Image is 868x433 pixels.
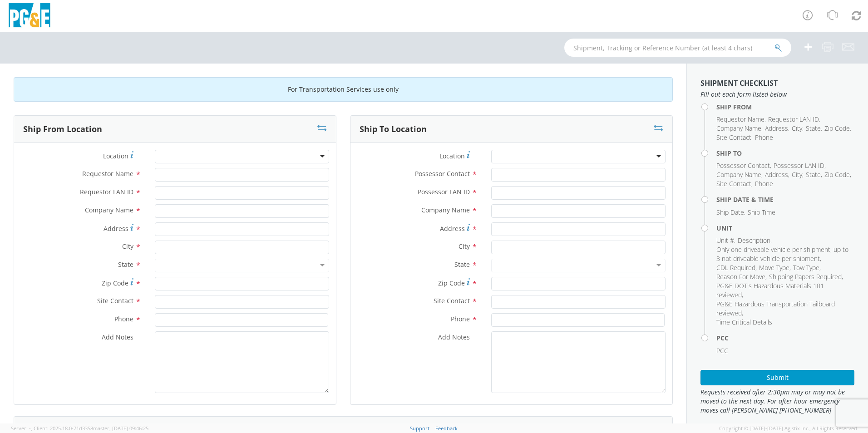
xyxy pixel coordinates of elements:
li: , [792,170,804,179]
li: , [765,124,789,133]
span: State [806,124,821,133]
li: , [806,170,822,179]
li: , [716,161,771,170]
span: Tow Type [793,263,819,272]
span: Add Notes [102,333,133,341]
h4: Unit [716,225,854,231]
span: CDL Required [716,263,755,272]
li: , [759,263,791,272]
li: , [716,133,753,142]
span: Fill out each form listed below [700,90,854,99]
span: Company Name [716,124,761,133]
li: , [806,124,822,133]
span: Ship Time [748,208,775,216]
span: Description [738,236,770,245]
button: Submit [700,370,854,385]
li: , [774,161,826,170]
div: For Transportation Services use only [14,77,673,102]
li: , [716,170,763,179]
li: , [716,208,745,217]
li: , [769,272,843,281]
span: Zip Code [824,170,850,179]
span: PG&E DOT's Hazardous Materials 101 reviewed [716,281,824,299]
span: Possessor LAN ID [418,187,470,196]
span: City [459,242,470,251]
span: Site Contact [434,296,470,305]
li: , [716,281,852,300]
span: Zip Code [824,124,850,133]
h4: PCC [716,335,854,341]
span: State [454,260,470,269]
input: Shipment, Tracking or Reference Number (at least 4 chars) [564,39,791,57]
li: , [824,170,851,179]
li: , [716,245,852,263]
span: Possessor Contact [716,161,770,170]
li: , [793,263,821,272]
span: City [122,242,133,251]
li: , [768,115,820,124]
span: Ship Date [716,208,744,216]
span: Address [440,224,465,233]
span: Site Contact [716,179,751,188]
span: Requests received after 2:30pm may or may not be moved to the next day. For after hour emergency ... [700,388,854,415]
h4: Ship To [716,150,854,157]
span: Reason For Move [716,272,765,281]
span: PCC [716,346,728,355]
span: City [792,170,802,179]
span: Unit # [716,236,734,245]
span: Requestor Name [716,115,764,123]
h4: Ship From [716,103,854,110]
h3: Ship To Location [360,125,427,134]
span: Company Name [421,206,470,214]
span: Company Name [85,206,133,214]
span: , [31,425,32,432]
li: , [716,236,735,245]
span: Phone [451,315,470,323]
span: Site Contact [716,133,751,142]
li: , [716,115,766,124]
li: , [716,272,767,281]
span: Copyright © [DATE]-[DATE] Agistix Inc., All Rights Reserved [719,425,857,432]
li: , [765,170,789,179]
span: Phone [114,315,133,323]
a: Support [410,425,429,432]
span: Move Type [759,263,789,272]
span: Phone [755,133,773,142]
span: Only one driveable vehicle per shipment, up to 3 not driveable vehicle per shipment [716,245,848,263]
span: master, [DATE] 09:46:25 [93,425,148,432]
span: Address [765,170,788,179]
span: State [806,170,821,179]
span: Location [439,152,465,160]
span: Time Critical Details [716,318,772,326]
h3: Ship From Location [23,125,102,134]
li: , [738,236,772,245]
strong: Shipment Checklist [700,78,778,88]
span: Address [104,224,128,233]
h4: Ship Date & Time [716,196,854,203]
span: Requestor LAN ID [80,187,133,196]
span: Client: 2025.18.0-71d3358 [34,425,148,432]
span: Requestor LAN ID [768,115,819,123]
li: , [716,300,852,318]
span: Phone [755,179,773,188]
img: pge-logo-06675f144f4cfa6a6814.png [7,3,52,30]
span: Zip Code [102,279,128,287]
li: , [716,179,753,188]
span: Company Name [716,170,761,179]
span: Zip Code [438,279,465,287]
li: , [716,124,763,133]
a: Feedback [435,425,458,432]
span: Server: - [11,425,32,432]
li: , [792,124,804,133]
span: Possessor Contact [415,169,470,178]
li: , [716,263,757,272]
span: Add Notes [438,333,470,341]
span: Requestor Name [82,169,133,178]
li: , [824,124,851,133]
span: PG&E Hazardous Transportation Tailboard reviewed [716,300,835,317]
span: City [792,124,802,133]
span: State [118,260,133,269]
span: Shipping Papers Required [769,272,842,281]
span: Address [765,124,788,133]
span: Location [103,152,128,160]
